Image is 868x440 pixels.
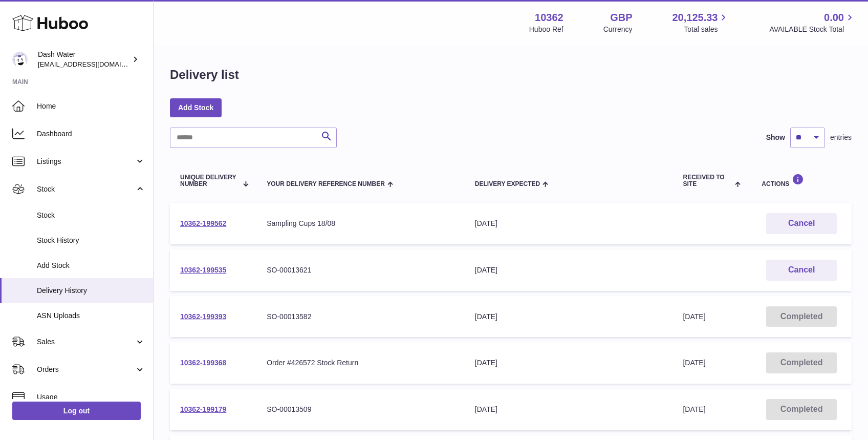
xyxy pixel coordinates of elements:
[37,365,135,374] span: Orders
[37,337,135,347] span: Sales
[267,358,454,368] div: Order #426572 Stock Return
[267,312,454,322] div: SO-00013582
[37,101,145,111] span: Home
[37,311,145,321] span: ASN Uploads
[766,133,785,142] label: Show
[830,133,852,142] span: entries
[12,402,141,420] a: Log out
[180,312,226,321] a: 10362-199393
[38,50,130,69] div: Dash Water
[762,174,841,187] div: Actions
[683,359,705,367] span: [DATE]
[267,181,385,187] span: Your Delivery Reference Number
[769,25,856,34] span: AVAILABLE Stock Total
[683,174,732,187] span: Received to Site
[180,219,226,227] a: 10362-199562
[180,266,226,274] a: 10362-199535
[824,11,844,25] span: 0.00
[37,129,145,139] span: Dashboard
[766,260,837,281] button: Cancel
[12,52,28,67] img: bea@dash-water.com
[37,392,145,402] span: Usage
[684,25,729,34] span: Total sales
[535,11,563,25] strong: 10362
[475,265,663,275] div: [DATE]
[180,405,226,413] a: 10362-199179
[37,211,145,220] span: Stock
[475,358,663,368] div: [DATE]
[766,213,837,234] button: Cancel
[475,405,663,414] div: [DATE]
[38,60,150,68] span: [EMAIL_ADDRESS][DOMAIN_NAME]
[267,219,454,228] div: Sampling Cups 18/08
[475,219,663,228] div: [DATE]
[37,261,145,270] span: Add Stock
[170,67,239,83] h1: Delivery list
[37,157,135,166] span: Listings
[603,25,633,34] div: Currency
[267,265,454,275] div: SO-00013621
[672,11,729,34] a: 20,125.33 Total sales
[267,405,454,414] div: SO-00013509
[683,312,705,321] span: [DATE]
[769,11,856,34] a: 0.00 AVAILABLE Stock Total
[610,11,632,25] strong: GBP
[475,181,540,187] span: Delivery Expected
[37,286,145,296] span: Delivery History
[180,359,226,367] a: 10362-199368
[683,405,705,413] span: [DATE]
[170,98,222,117] a: Add Stock
[529,25,563,34] div: Huboo Ref
[475,312,663,322] div: [DATE]
[180,174,237,187] span: Unique Delivery Number
[37,236,145,245] span: Stock History
[37,184,135,194] span: Stock
[672,11,718,25] span: 20,125.33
